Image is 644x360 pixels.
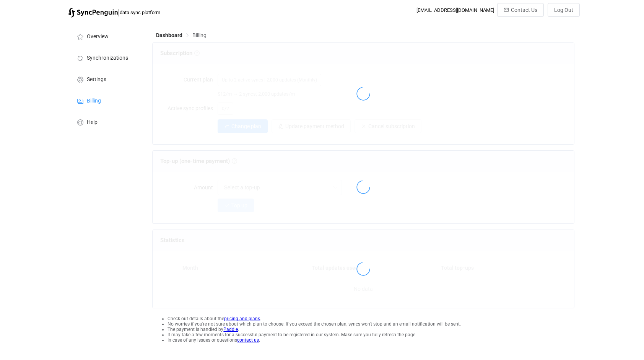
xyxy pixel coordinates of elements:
span: Settings [87,77,106,83]
div: Breadcrumb [156,33,207,38]
li: The payment is handled by . [168,327,574,332]
span: Billing [192,32,207,38]
span: Overview [87,34,109,40]
span: data sync platform [120,10,160,15]
a: Billing [68,90,145,111]
a: contact us [237,337,259,343]
div: [EMAIL_ADDRESS][DOMAIN_NAME] [416,7,494,13]
a: Help [68,111,145,132]
a: Settings [68,68,145,90]
a: Synchronizations [68,47,145,68]
a: Paddle [223,327,238,332]
span: Synchronizations [87,55,128,61]
span: | [118,7,120,18]
li: No worries if you're not sure about which plan to choose. If you exceed the chosen plan, syncs wo... [168,321,574,327]
button: Contact Us [497,3,544,17]
li: It may take a few moments for a successful payment to be registered in our system. Make sure you ... [168,332,574,337]
button: Log Out [548,3,580,17]
a: Overview [68,25,145,47]
span: Contact Us [511,7,537,13]
img: syncpenguin.svg [68,8,118,18]
a: |data sync platform [68,7,160,18]
span: Billing [87,98,101,104]
span: Log Out [554,7,573,13]
span: Dashboard [156,32,182,38]
li: Check out details about the . [168,316,574,321]
li: In case of any issues or questions . [168,337,574,343]
a: pricing and plans [224,316,260,321]
span: Help [87,119,98,125]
